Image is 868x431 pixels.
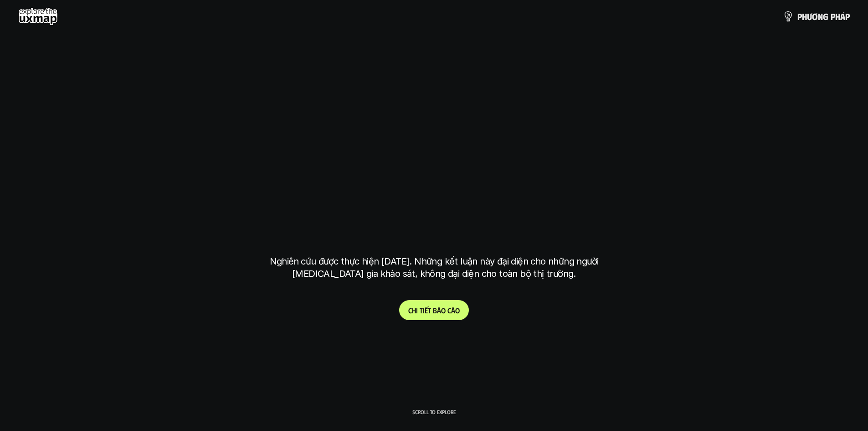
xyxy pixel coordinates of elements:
span: i [416,306,418,315]
span: p [845,11,850,21]
h1: phạm vi công việc của [268,130,601,169]
span: h [802,11,807,21]
a: Chitiếtbáocáo [399,300,469,320]
span: g [823,11,828,21]
span: o [441,306,446,315]
p: Scroll to explore [412,409,456,415]
a: phươngpháp [783,7,850,26]
span: n [818,11,823,21]
span: ư [807,11,812,21]
span: á [451,306,455,315]
span: ế [425,306,428,315]
span: á [840,11,845,21]
span: C [408,306,412,315]
h1: tại [GEOGRAPHIC_DATA] [272,203,596,241]
span: h [835,11,840,21]
span: p [831,11,835,21]
span: i [423,306,425,315]
span: o [455,306,460,315]
span: h [412,306,416,315]
span: á [437,306,441,315]
span: p [797,11,802,21]
h6: Kết quả nghiên cứu [403,111,472,122]
span: t [420,306,423,315]
span: b [433,306,437,315]
span: ơ [812,11,818,21]
span: c [447,306,451,315]
p: Nghiên cứu được thực hiện [DATE]. Những kết luận này đại diện cho những người [MEDICAL_DATA] gia ... [263,255,605,280]
span: t [428,306,431,315]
